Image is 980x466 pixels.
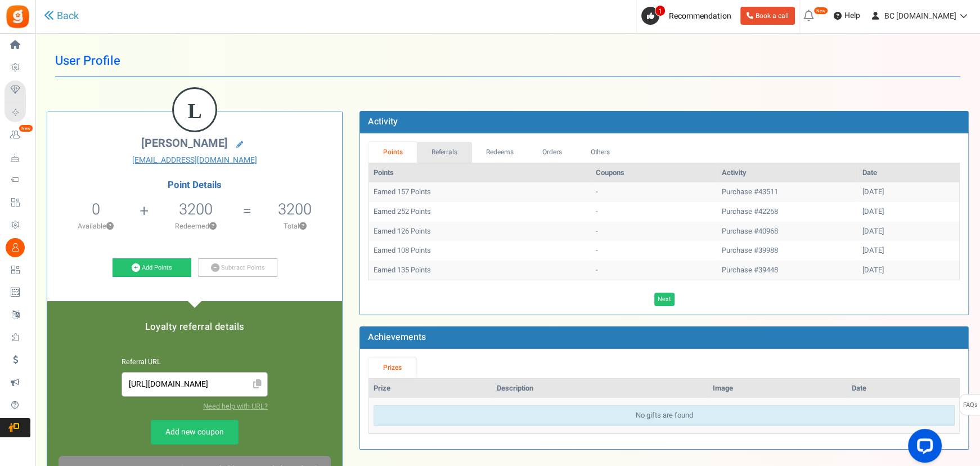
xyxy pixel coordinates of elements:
[106,223,114,230] button: ?
[862,207,955,217] div: [DATE]
[641,7,736,25] a: 1 Recommendation
[717,163,858,183] th: Activity
[59,322,331,332] h5: Loyalty referral details
[492,379,708,398] th: Description
[655,5,666,16] span: 1
[862,226,955,237] div: [DATE]
[858,163,959,183] th: Date
[528,142,576,163] a: Orders
[813,7,828,15] em: New
[369,379,492,398] th: Prize
[19,124,33,132] em: New
[862,187,955,198] div: [DATE]
[278,201,312,218] h5: 3200
[209,223,217,230] button: ?
[248,375,266,395] span: Click to Copy
[368,142,417,163] a: Points
[369,163,591,183] th: Points
[141,135,228,151] span: [PERSON_NAME]
[669,10,731,22] span: Recommendation
[717,222,858,241] td: Purchase #40968
[717,241,858,261] td: Purchase #39988
[472,142,528,163] a: Redeems
[708,379,847,398] th: Image
[576,142,624,163] a: Others
[717,202,858,222] td: Purchase #42268
[150,221,242,231] p: Redeemed
[847,379,959,398] th: Date
[369,261,591,280] td: Earned 135 Points
[203,401,268,411] a: Need help with URL?
[56,155,334,166] a: [EMAIL_ADDRESS][DOMAIN_NAME]
[368,330,426,344] b: Achievements
[113,258,191,277] a: Add Points
[55,45,960,77] h1: User Profile
[369,202,591,222] td: Earned 252 Points
[122,359,268,366] h6: Referral URL
[884,10,956,22] span: BC [DOMAIN_NAME]
[591,163,717,183] th: Coupons
[829,7,865,25] a: Help
[963,395,978,416] span: FAQs
[591,241,717,261] td: -
[368,115,398,128] b: Activity
[368,357,416,378] a: Prizes
[151,420,239,445] a: Add new coupon
[174,89,215,133] figcaption: L
[591,261,717,280] td: -
[369,182,591,202] td: Earned 157 Points
[47,180,342,190] h4: Point Details
[717,182,858,202] td: Purchase #43511
[253,221,337,231] p: Total
[591,202,717,222] td: -
[374,405,955,426] div: No gifts are found
[862,245,955,256] div: [DATE]
[717,261,858,280] td: Purchase #39448
[591,222,717,241] td: -
[740,7,795,25] a: Book a call
[417,142,472,163] a: Referrals
[5,4,30,29] img: Gratisfaction
[654,293,675,306] a: Next
[92,198,100,221] span: 0
[199,258,277,277] a: Subtract Points
[862,265,955,276] div: [DATE]
[5,126,30,145] a: New
[842,10,860,21] span: Help
[591,182,717,202] td: -
[369,241,591,261] td: Earned 108 Points
[299,223,306,230] button: ?
[53,221,139,231] p: Available
[369,222,591,241] td: Earned 126 Points
[179,201,213,218] h5: 3200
